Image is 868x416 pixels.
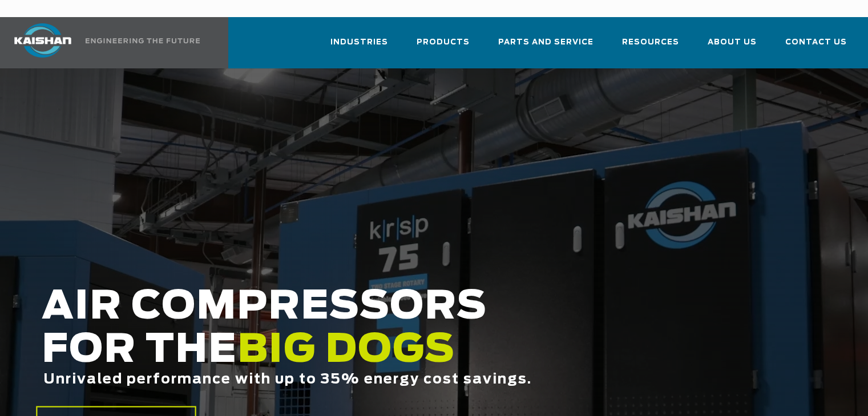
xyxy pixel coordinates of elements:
[785,36,847,49] span: Contact Us
[330,27,388,66] a: Industries
[417,36,470,49] span: Products
[330,36,388,49] span: Industries
[417,27,470,66] a: Products
[708,27,757,66] a: About Us
[785,27,847,66] a: Contact Us
[43,373,532,386] span: Unrivaled performance with up to 35% energy cost savings.
[237,331,455,370] span: BIG DOGS
[86,38,200,43] img: Engineering the future
[708,36,757,49] span: About Us
[622,36,679,49] span: Resources
[498,36,594,49] span: Parts and Service
[498,27,594,66] a: Parts and Service
[622,27,679,66] a: Resources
